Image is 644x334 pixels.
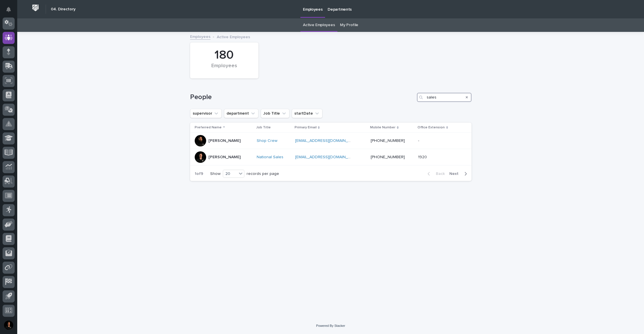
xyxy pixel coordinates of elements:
[190,109,222,118] button: supervisor
[190,33,210,40] a: Employees
[292,109,322,118] button: startDate
[449,172,462,176] span: Next
[51,7,76,12] h2: 04. Directory
[210,171,221,176] p: Show
[316,324,345,327] a: Powered By Stacker
[423,171,447,176] button: Back
[340,18,358,32] a: My Profile
[418,154,428,160] p: 1920
[295,155,360,159] a: [EMAIL_ADDRESS][DOMAIN_NAME]
[447,171,471,176] button: Next
[303,18,335,32] a: Active Employees
[3,319,15,331] button: users-avatar
[247,171,279,176] p: records per page
[190,167,208,181] p: 1 of 9
[257,155,283,160] a: National Sales
[223,171,237,177] div: 20
[417,124,445,131] p: Office Extension
[190,93,415,101] h1: People
[7,7,15,16] div: Notifications
[294,124,316,131] p: Primary Email
[200,63,249,75] div: Employees
[257,138,277,143] a: Shop Crew
[261,109,289,118] button: Job Title
[208,155,241,160] p: [PERSON_NAME]
[432,172,445,176] span: Back
[371,139,405,143] a: [PHONE_NUMBER]
[195,124,222,131] p: Preferred Name
[371,155,405,159] a: [PHONE_NUMBER]
[190,149,471,165] tr: [PERSON_NAME]National Sales [EMAIL_ADDRESS][DOMAIN_NAME] [PHONE_NUMBER]19201920
[370,124,395,131] p: Mobile Number
[295,139,360,143] a: [EMAIL_ADDRESS][DOMAIN_NAME]
[418,137,420,143] p: -
[200,48,249,62] div: 180
[208,138,241,143] p: [PERSON_NAME]
[224,109,258,118] button: department
[190,133,471,149] tr: [PERSON_NAME]Shop Crew [EMAIL_ADDRESS][DOMAIN_NAME] [PHONE_NUMBER]--
[256,124,271,131] p: Job Title
[3,3,15,16] button: Notifications
[417,93,471,102] input: Search
[30,3,41,13] img: Workspace Logo
[217,33,250,40] p: Active Employees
